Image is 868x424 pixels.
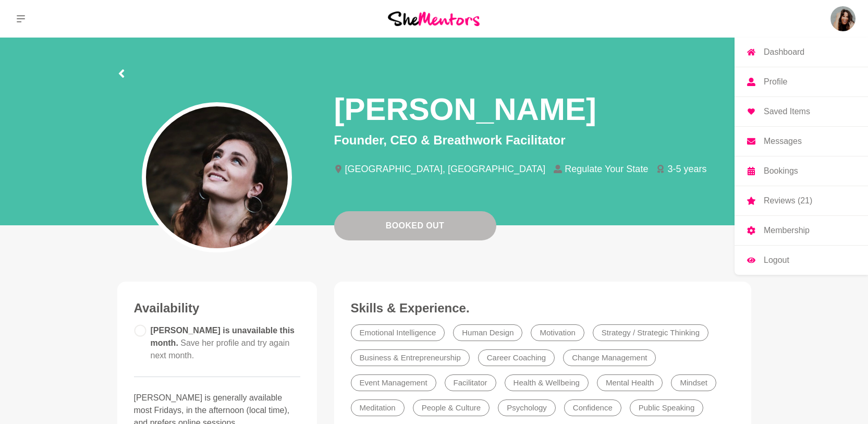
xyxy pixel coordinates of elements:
p: Profile [764,78,787,86]
a: Bookings [735,156,868,186]
p: Saved Items [764,107,810,116]
a: Saved Items [735,97,868,126]
p: Messages [764,137,802,146]
h3: Skills & Experience. [351,300,735,316]
a: Dashboard [735,38,868,67]
li: 3-5 years [656,164,715,174]
li: Regulate Your State [554,164,656,174]
a: Taliah-Kate (TK) ByronDashboardProfileSaved ItemsMessagesBookingsReviews (21)MembershipLogout [830,6,855,31]
span: Save her profile and try again next month. [151,338,290,360]
p: Reviews (21) [764,197,812,205]
a: Messages [735,127,868,156]
h3: Availability [134,300,301,316]
span: [PERSON_NAME] is unavailable this month. [151,326,295,360]
img: Taliah-Kate (TK) Byron [830,6,855,31]
p: Founder, CEO & Breathwork Facilitator [334,131,751,150]
a: Reviews (21) [735,186,868,215]
a: Profile [735,67,868,96]
p: Dashboard [764,48,804,56]
h1: [PERSON_NAME] [334,90,596,129]
p: Membership [764,226,810,235]
p: Bookings [764,167,798,175]
p: Logout [764,256,789,264]
li: [GEOGRAPHIC_DATA], [GEOGRAPHIC_DATA] [334,164,554,174]
img: She Mentors Logo [388,11,480,26]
